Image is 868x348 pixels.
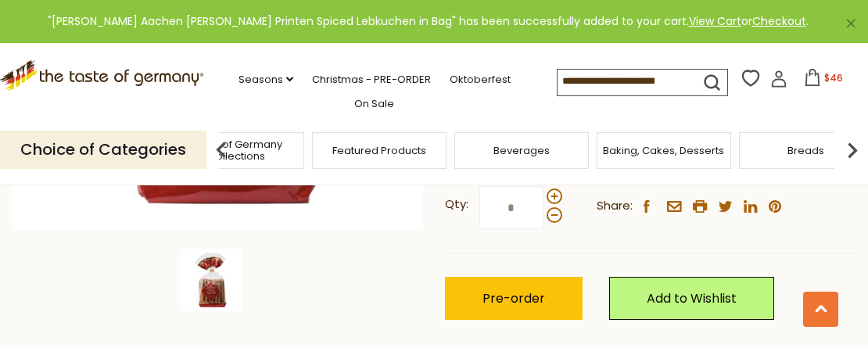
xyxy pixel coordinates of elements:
a: On Sale [354,95,394,113]
a: Beverages [493,145,550,156]
a: Checkout [752,13,806,29]
button: $46 [791,69,857,92]
img: next arrow [837,135,868,166]
img: Lambertz Aachen "Kraeuter Printen" Spiced Lebkuchen in Bag [180,249,242,311]
span: Pre-order [482,289,545,307]
a: Taste of Germany Collections [174,138,299,162]
a: Christmas - PRE-ORDER [312,71,431,88]
a: Oktoberfest [450,71,511,88]
a: Baking, Cakes, Desserts [603,145,724,156]
a: Seasons [239,71,293,88]
strong: Qty: [445,195,468,214]
a: Featured Products [332,145,426,156]
button: Pre-order [445,277,583,320]
img: previous arrow [206,135,237,166]
a: Add to Wishlist [609,277,774,320]
span: Share: [597,196,633,216]
a: View Cart [689,13,741,29]
a: Breads [787,145,824,156]
div: "[PERSON_NAME] Aachen [PERSON_NAME] Printen Spiced Lebkuchen in Bag" has been successfully added ... [13,13,843,30]
span: $46 [824,71,843,84]
a: × [846,19,855,28]
input: Qty: [479,186,543,229]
